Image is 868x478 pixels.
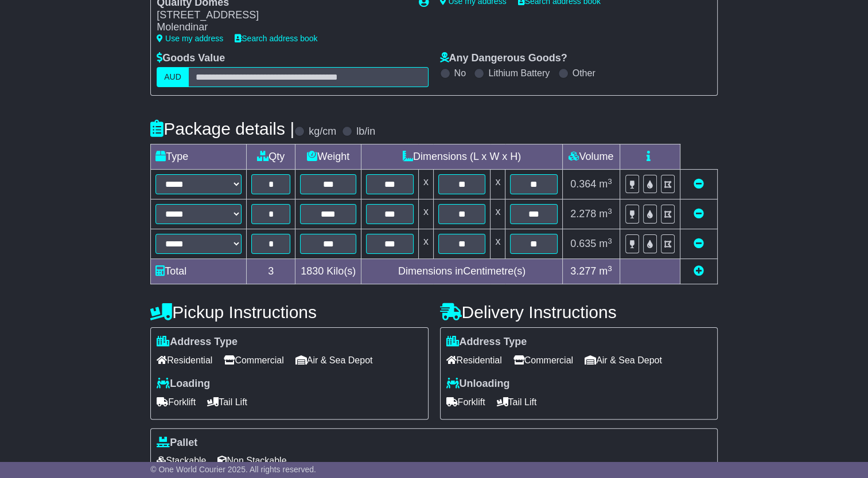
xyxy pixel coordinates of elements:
[157,9,407,22] div: [STREET_ADDRESS]
[295,144,361,170] td: Weight
[513,351,573,369] span: Commercial
[418,170,433,199] td: x
[608,237,612,245] sup: 3
[157,34,223,43] a: Use my address
[150,303,428,322] h4: Pickup Instructions
[157,52,225,65] label: Goods Value
[599,208,612,220] span: m
[599,238,612,249] span: m
[309,126,336,138] label: kg/cm
[608,177,612,186] sup: 3
[440,303,718,322] h4: Delivery Instructions
[694,208,704,220] a: Remove this item
[418,199,433,229] td: x
[295,351,373,369] span: Air & Sea Depot
[446,336,527,348] label: Address Type
[694,265,704,277] a: Add new item
[247,144,295,170] td: Qty
[488,68,550,79] label: Lithium Battery
[599,265,612,277] span: m
[573,68,595,79] label: Other
[157,351,212,369] span: Residential
[446,393,485,411] span: Forklift
[361,259,562,284] td: Dimensions in Centimetre(s)
[235,34,317,43] a: Search address book
[585,351,662,369] span: Air & Sea Depot
[150,465,316,474] span: © One World Courier 2025. All rights reserved.
[570,265,596,277] span: 3.277
[217,452,286,469] span: Non Stackable
[224,351,283,369] span: Commercial
[570,208,596,220] span: 2.278
[694,178,704,190] a: Remove this item
[157,452,206,469] span: Stackable
[608,264,612,273] sup: 3
[157,67,189,87] label: AUD
[151,259,247,284] td: Total
[150,119,294,138] h4: Package details |
[361,144,562,170] td: Dimensions (L x W x H)
[157,378,210,390] label: Loading
[157,393,196,411] span: Forklift
[356,126,375,138] label: lb/in
[207,393,247,411] span: Tail Lift
[157,437,197,449] label: Pallet
[301,265,324,277] span: 1830
[491,199,505,229] td: x
[446,378,510,390] label: Unloading
[418,229,433,259] td: x
[446,351,502,369] span: Residential
[157,21,407,34] div: Molendinar
[295,259,361,284] td: Kilo(s)
[454,68,466,79] label: No
[599,178,612,190] span: m
[151,144,247,170] td: Type
[491,229,505,259] td: x
[491,170,505,199] td: x
[694,238,704,249] a: Remove this item
[570,238,596,249] span: 0.635
[608,207,612,216] sup: 3
[570,178,596,190] span: 0.364
[247,259,295,284] td: 3
[497,393,537,411] span: Tail Lift
[440,52,567,65] label: Any Dangerous Goods?
[562,144,620,170] td: Volume
[157,336,238,348] label: Address Type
